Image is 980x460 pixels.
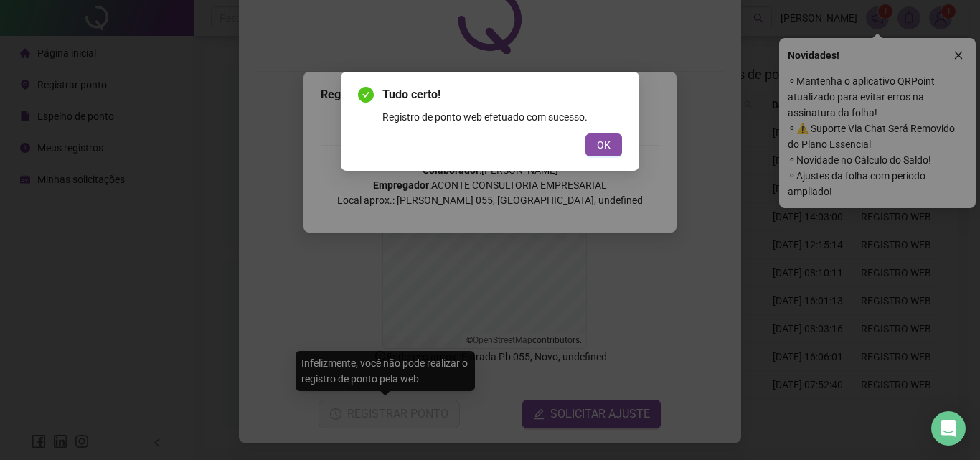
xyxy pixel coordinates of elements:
[931,411,966,446] div: Open Intercom Messenger
[382,86,622,103] span: Tudo certo!
[382,109,622,125] div: Registro de ponto web efetuado com sucesso.
[597,137,611,153] span: OK
[358,87,374,103] span: check-circle
[585,133,622,156] button: OK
